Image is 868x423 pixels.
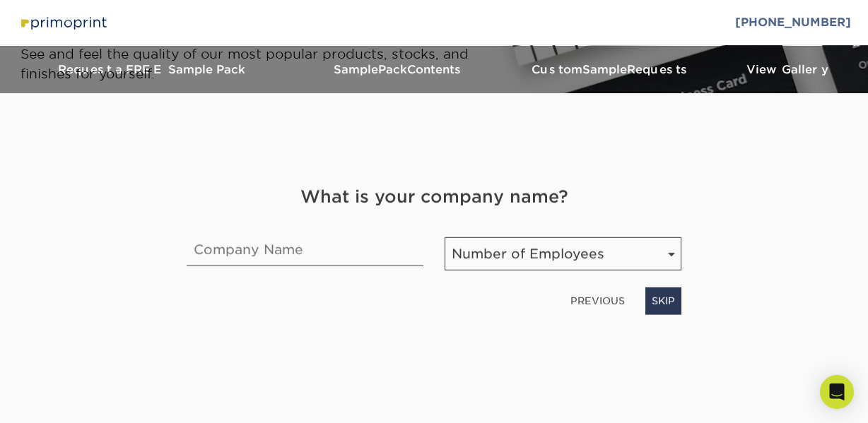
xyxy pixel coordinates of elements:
h3: Request a FREE Sample Pack [10,63,293,76]
a: PREVIOUS [565,290,631,312]
a: CustomSampleRequests [505,46,717,93]
h3: View Gallery [717,63,858,76]
h3: Custom Requests [505,63,717,76]
a: [PHONE_NUMBER] [735,16,851,29]
a: SKIP [645,287,681,314]
a: Request a FREE Sample Pack [10,46,293,93]
iframe: Google Customer Reviews [4,380,120,418]
img: Primoprint [17,13,109,32]
a: View Gallery [717,46,858,93]
h4: What is your company name? [187,184,681,210]
div: Open Intercom Messenger [820,375,854,409]
span: Sample [582,63,627,76]
p: See and feel the quality of our most popular products, stocks, and finishes for yourself. [20,44,505,83]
